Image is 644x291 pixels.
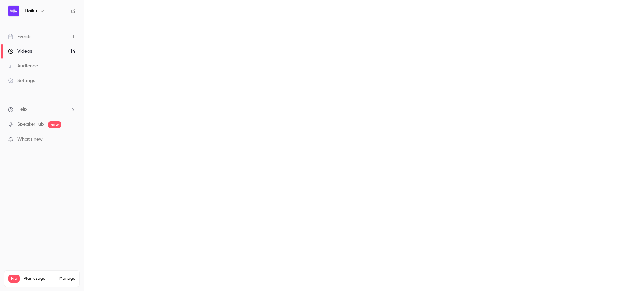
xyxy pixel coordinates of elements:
[17,106,27,113] span: Help
[8,33,31,40] div: Events
[68,137,76,143] iframe: Noticeable Trigger
[17,121,44,128] a: SpeakerHub
[8,77,35,84] div: Settings
[24,276,55,281] span: Plan usage
[8,106,76,113] li: help-dropdown-opener
[8,48,32,55] div: Videos
[8,275,20,283] span: Pro
[8,63,38,69] div: Audience
[25,8,37,14] h6: Haiku
[48,121,61,128] span: new
[8,6,19,16] img: Haiku
[59,276,75,281] a: Manage
[17,136,43,143] span: What's new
